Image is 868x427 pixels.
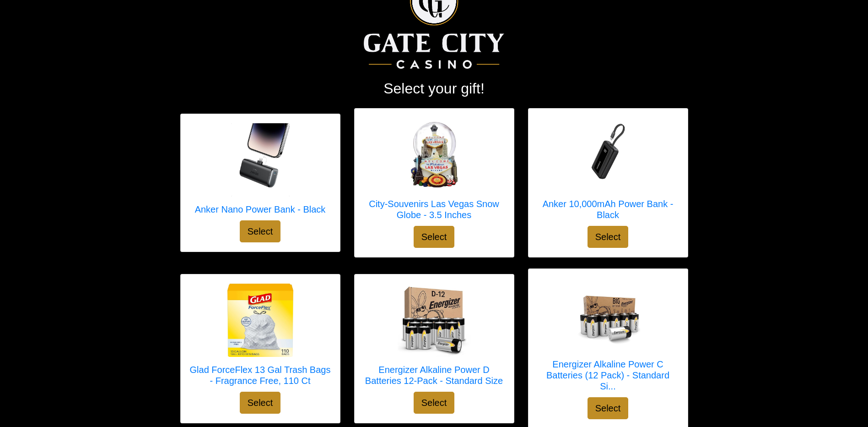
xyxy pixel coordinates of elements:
[414,226,455,248] button: Select
[588,226,629,248] button: Select
[195,123,326,220] a: Anker Nano Power Bank - Black Anker Nano Power Bank - Black
[364,118,505,226] a: City-Souvenirs Las Vegas Snow Globe - 3.5 Inches City-Souvenirs Las Vegas Snow Globe - 3.5 Inches
[571,118,645,191] img: Anker 10,000mAh Power Bank - Black
[224,123,297,197] img: Anker Nano Power Bank - Black
[414,392,455,414] button: Select
[195,204,326,215] h5: Anker Nano Power Bank - Black
[180,80,688,97] h2: Select your gift!
[364,198,505,220] h5: City-Souvenirs Las Vegas Snow Globe - 3.5 Inches
[190,284,331,392] a: Glad ForceFlex 13 Gal Trash Bags - Fragrance Free, 110 Ct Glad ForceFlex 13 Gal Trash Bags - Frag...
[571,278,645,351] img: Energizer Alkaline Power C Batteries (12 Pack) - Standard Size
[588,397,629,419] button: Select
[398,284,471,357] img: Energizer Alkaline Power D Batteries 12-Pack - Standard Size
[538,278,679,397] a: Energizer Alkaline Power C Batteries (12 Pack) - Standard Size Energizer Alkaline Power C Batteri...
[240,392,281,414] button: Select
[224,284,297,357] img: Glad ForceFlex 13 Gal Trash Bags - Fragrance Free, 110 Ct
[240,220,281,242] button: Select
[398,118,471,191] img: City-Souvenirs Las Vegas Snow Globe - 3.5 Inches
[364,284,505,392] a: Energizer Alkaline Power D Batteries 12-Pack - Standard Size Energizer Alkaline Power D Batteries...
[538,198,679,220] h5: Anker 10,000mAh Power Bank - Black
[190,364,331,386] h5: Glad ForceFlex 13 Gal Trash Bags - Fragrance Free, 110 Ct
[538,118,679,226] a: Anker 10,000mAh Power Bank - Black Anker 10,000mAh Power Bank - Black
[364,364,505,386] h5: Energizer Alkaline Power D Batteries 12-Pack - Standard Size
[538,359,679,392] h5: Energizer Alkaline Power C Batteries (12 Pack) - Standard Si...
